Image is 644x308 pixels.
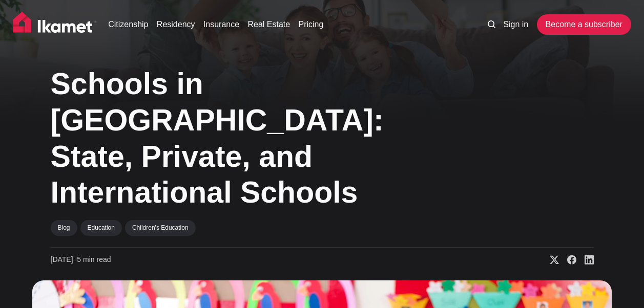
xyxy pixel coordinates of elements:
[247,18,290,31] a: Real Estate
[51,66,461,211] h1: Schools in [GEOGRAPHIC_DATA]: State, Private, and International Schools
[559,255,576,265] a: Share on Facebook
[542,255,559,265] a: Share on X
[51,255,111,265] time: 5 min read
[299,18,324,31] a: Pricing
[125,220,196,235] a: Children's Education
[503,18,528,31] a: Sign in
[203,18,239,31] a: Insurance
[51,220,77,235] a: Blog
[51,255,77,263] span: [DATE] ∙
[576,255,594,265] a: Share on Linkedin
[108,18,148,31] a: Citizenship
[13,12,97,37] img: Ikamet home
[80,220,122,235] a: Education
[157,18,195,31] a: Residency
[537,14,631,35] a: Become a subscriber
